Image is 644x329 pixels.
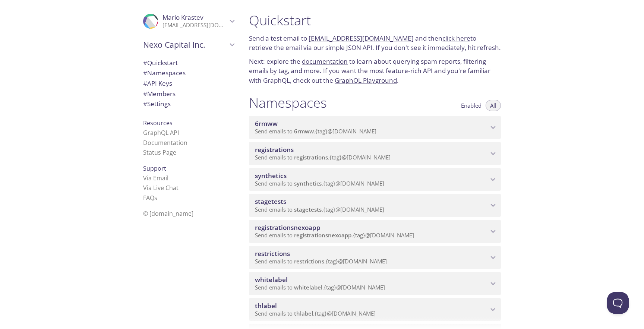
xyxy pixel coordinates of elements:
[249,94,327,111] h1: Namespaces
[143,39,227,50] span: Nexo Capital Inc.
[143,184,179,192] a: Via Live Chat
[249,298,501,321] div: thlabel namespace
[294,310,313,317] span: thlabel
[162,13,203,22] span: Mario Krastev
[143,129,179,137] a: GraphQL API
[249,116,501,139] div: 6rmww namespace
[249,272,501,295] div: whitelabel namespace
[294,257,324,265] span: restrictions
[607,292,629,314] iframe: Help Scout Beacon - Open
[457,100,486,111] button: Enabled
[255,310,376,317] span: Send emails to . {tag} @[DOMAIN_NAME]
[143,99,171,108] span: Settings
[255,206,384,213] span: Send emails to . {tag} @[DOMAIN_NAME]
[255,249,290,258] span: restrictions
[143,148,176,156] a: Status Page
[294,154,328,161] span: registrations
[143,164,166,173] span: Support
[137,9,240,34] div: Mario Krastev
[143,99,147,108] span: #
[143,89,176,98] span: Members
[143,69,186,77] span: Namespaces
[249,246,501,269] div: restrictions namespace
[255,223,321,232] span: registrationsnexoapp
[255,154,391,161] span: Send emails to . {tag} @[DOMAIN_NAME]
[137,58,240,68] div: Quickstart
[255,275,288,284] span: whitelabel
[249,142,501,165] div: registrations namespace
[137,99,240,109] div: Team Settings
[255,119,278,128] span: 6rmww
[302,57,348,66] a: documentation
[486,100,501,111] button: All
[143,174,168,182] a: Via Email
[137,78,240,89] div: API Keys
[249,220,501,243] div: registrationsnexoapp namespace
[162,22,227,29] p: [EMAIL_ADDRESS][DOMAIN_NAME]
[143,89,147,98] span: #
[143,58,147,67] span: #
[143,209,193,218] span: © [DOMAIN_NAME]
[294,180,322,187] span: synthetics
[249,12,501,29] h1: Quickstart
[255,171,287,180] span: synthetics
[249,194,501,217] div: stagetests namespace
[249,168,501,191] div: synthetics namespace
[137,68,240,78] div: Namespaces
[143,58,178,67] span: Quickstart
[335,76,397,85] a: GraphQL Playground
[137,35,240,54] div: Nexo Capital Inc.
[294,127,314,135] span: 6rmww
[143,69,147,77] span: #
[255,284,385,291] span: Send emails to . {tag} @[DOMAIN_NAME]
[255,145,294,154] span: registrations
[294,284,322,291] span: whitelabel
[309,34,414,42] a: [EMAIL_ADDRESS][DOMAIN_NAME]
[154,194,157,202] span: s
[255,257,387,265] span: Send emails to . {tag} @[DOMAIN_NAME]
[249,57,501,85] p: Next: explore the to learn about querying spam reports, filtering emails by tag, and more. If you...
[249,34,501,53] p: Send a test email to and then to retrieve the email via our simple JSON API. If you don't see it ...
[294,231,351,239] span: registrationsnexoapp
[143,139,187,147] a: Documentation
[143,194,157,202] a: FAQ
[143,79,147,88] span: #
[442,34,470,42] a: click here
[255,180,384,187] span: Send emails to . {tag} @[DOMAIN_NAME]
[255,197,286,206] span: stagetests
[255,231,414,239] span: Send emails to . {tag} @[DOMAIN_NAME]
[294,206,322,213] span: stagetests
[143,119,173,127] span: Resources
[255,301,277,310] span: thlabel
[143,79,172,88] span: API Keys
[137,89,240,99] div: Members
[255,127,376,135] span: Send emails to . {tag} @[DOMAIN_NAME]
